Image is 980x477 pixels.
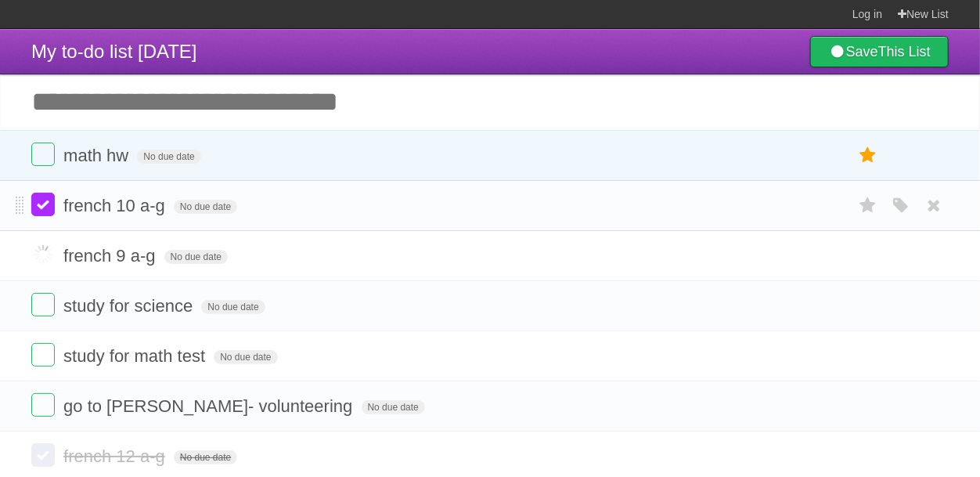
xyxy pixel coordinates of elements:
span: No due date [137,150,200,164]
label: Done [31,293,55,316]
span: No due date [174,200,237,214]
span: No due date [362,400,425,414]
label: Star task [853,143,883,168]
label: Done [31,193,55,216]
span: math hw [63,146,132,165]
span: No due date [164,250,228,264]
label: Done [31,343,55,367]
a: SaveThis List [810,36,949,67]
span: go to [PERSON_NAME]- volunteering [63,396,356,416]
b: This List [878,44,931,60]
label: Star task [853,193,883,219]
span: No due date [174,450,237,464]
span: french 12 a-g [63,446,169,466]
span: No due date [214,350,277,364]
label: Done [31,143,55,166]
span: french 10 a-g [63,196,169,215]
label: Done [31,393,55,417]
span: No due date [201,300,265,314]
label: Done [31,243,55,266]
span: study for science [63,296,196,316]
span: study for math test [63,346,209,366]
label: Done [31,443,55,467]
span: french 9 a-g [63,246,159,266]
span: My to-do list [DATE] [31,41,197,62]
